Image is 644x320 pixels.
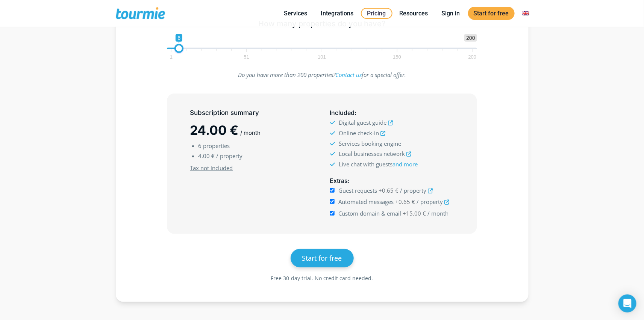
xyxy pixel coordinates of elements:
[240,129,261,136] span: / month
[392,160,418,168] a: and more
[618,294,636,312] div: Open Intercom Messenger
[176,34,182,42] span: 6
[394,9,434,18] a: Resources
[467,55,478,59] span: 200
[330,177,348,184] span: Extras
[361,8,392,19] a: Pricing
[338,187,377,194] span: Guest requests
[291,249,354,267] a: Start for free
[203,142,230,149] span: properties
[315,9,359,18] a: Integrations
[317,55,327,59] span: 101
[417,198,443,205] span: / property
[338,198,394,205] span: Automated messages
[339,119,386,126] span: Digital guest guide
[379,187,399,194] span: +0.65 €
[395,198,415,205] span: +0.65 €
[169,55,174,59] span: 1
[190,108,314,118] h5: Subscription summary
[199,152,215,160] span: 4.00 €
[464,34,477,42] span: 200
[330,176,454,186] h5: :
[243,55,250,59] span: 51
[190,164,233,172] u: Tax not included
[167,70,477,80] p: Do you have more than 200 properties? for a special offer.
[339,129,379,137] span: Online check-in
[468,7,515,20] a: Start for free
[302,254,342,263] span: Start for free
[403,210,426,217] span: +15.00 €
[279,9,313,18] a: Services
[330,109,355,116] span: Included
[436,9,466,18] a: Sign in
[339,140,401,147] span: Services booking engine
[392,55,402,59] span: 150
[217,152,243,160] span: / property
[271,275,373,282] span: Free 30-day trial. No credit card needed.
[330,108,454,118] h5: :
[199,142,202,149] span: 6
[338,210,401,217] span: Custom domain & email
[400,187,426,194] span: / property
[335,71,362,78] a: Contact us
[190,122,238,138] span: 24.00 €
[339,150,405,157] span: Local businesses network
[427,210,449,217] span: / month
[339,160,418,168] span: Live chat with guests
